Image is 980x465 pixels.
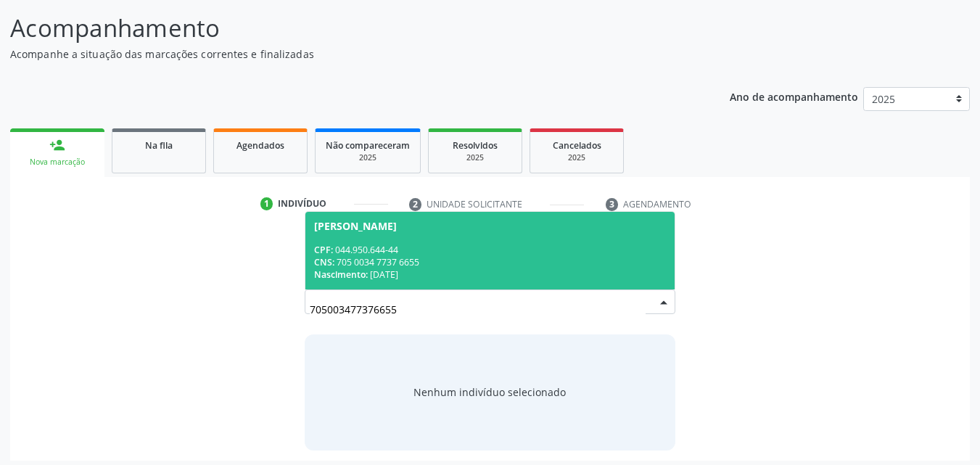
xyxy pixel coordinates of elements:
p: Ano de acompanhamento [730,87,858,105]
span: CNS: [314,256,334,268]
div: [PERSON_NAME] [314,221,397,232]
span: Resolvidos [453,139,498,152]
p: Acompanhe a situação das marcações correntes e finalizadas [10,46,682,62]
div: 705 0034 7737 6655 [314,256,667,268]
p: Acompanhamento [10,10,682,46]
div: Indivíduo [278,197,326,210]
span: CPF: [314,244,333,256]
div: [DATE] [314,268,667,281]
div: Nova marcação [20,157,94,168]
span: Agendados [236,139,284,152]
div: 2025 [439,152,511,163]
div: Nenhum indivíduo selecionado [413,384,566,400]
span: Nascimento: [314,268,368,281]
div: 2025 [326,152,410,163]
div: person_add [49,137,65,153]
input: Busque por nome, CNS ou CPF [310,295,646,324]
span: Não compareceram [326,139,410,152]
div: 044.950.644-44 [314,244,667,256]
span: Na fila [145,139,173,152]
span: Cancelados [553,139,601,152]
div: 1 [260,197,273,210]
div: 2025 [540,152,613,163]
